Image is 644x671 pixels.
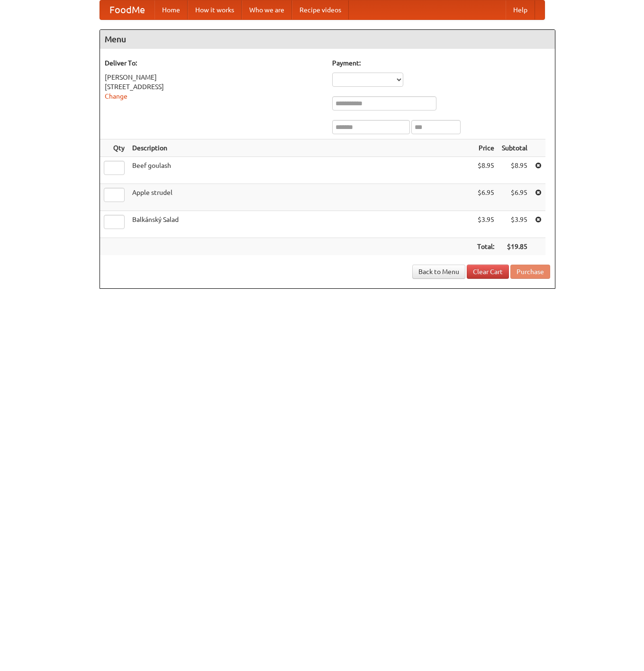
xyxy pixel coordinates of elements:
[332,58,550,68] h5: Payment:
[498,211,531,238] td: $3.95
[473,184,498,211] td: $6.95
[128,184,473,211] td: Apple strudel
[188,0,242,19] a: How it works
[105,58,323,68] h5: Deliver To:
[498,238,531,256] th: $19.85
[498,157,531,184] td: $8.95
[100,30,555,49] h4: Menu
[100,0,154,19] a: FoodMe
[242,0,292,19] a: Who we are
[467,265,509,279] a: Clear Cart
[100,139,128,157] th: Qty
[473,139,498,157] th: Price
[510,265,550,279] button: Purchase
[128,157,473,184] td: Beef goulash
[128,211,473,238] td: Balkánský Salad
[506,0,535,19] a: Help
[412,265,465,279] a: Back to Menu
[498,139,531,157] th: Subtotal
[473,211,498,238] td: $3.95
[154,0,188,19] a: Home
[105,73,323,82] div: [PERSON_NAME]
[473,238,498,256] th: Total:
[498,184,531,211] td: $6.95
[105,92,127,100] a: Change
[128,139,473,157] th: Description
[105,82,323,92] div: [STREET_ADDRESS]
[292,0,349,19] a: Recipe videos
[473,157,498,184] td: $8.95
